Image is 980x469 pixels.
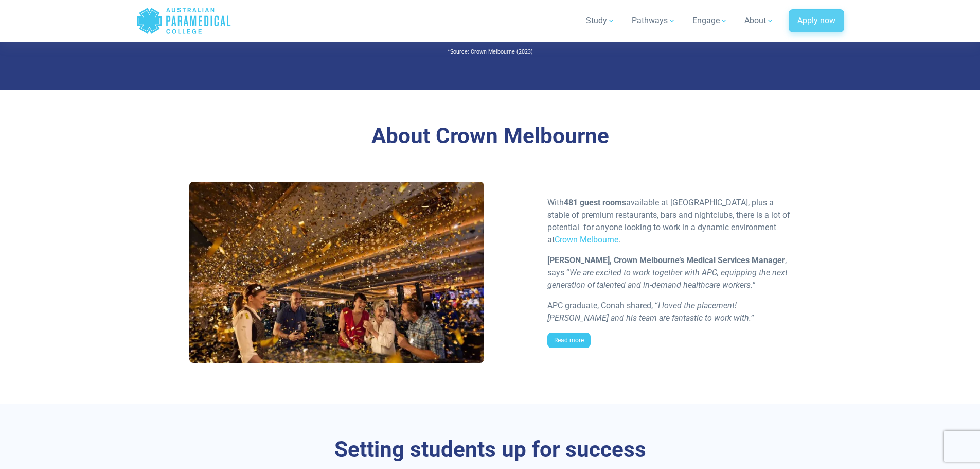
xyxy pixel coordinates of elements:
h3: Setting students up for success [189,437,791,463]
a: Apply now [789,9,844,33]
a: Study [580,6,621,35]
em: We are excited to work together with APC, equipping the next generation of talented and in-demand... [547,268,788,290]
p: With available at [GEOGRAPHIC_DATA], plus a stable of premium restaurants, bars and nightclubs, t... [547,197,791,246]
a: Crown Melbourne [555,235,618,245]
strong: [PERSON_NAME], Crown Melbourne’s Medical Services Manager [547,255,785,265]
strong: 481 guest rooms [564,198,626,207]
span: *Source: Crown Melbourne (2023) [448,48,533,55]
p: , says “ ” [547,254,791,291]
a: Read more [547,333,591,348]
a: Engage [686,6,734,35]
h3: About Crown Melbourne [189,123,791,149]
a: About [738,6,780,35]
a: Pathways [626,6,682,35]
a: Australian Paramedical College [136,4,231,38]
p: APC graduate, Conah shared, “ ” [547,300,791,324]
em: I loved the placement! [PERSON_NAME] and his team are fantastic to work with. [547,301,751,323]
